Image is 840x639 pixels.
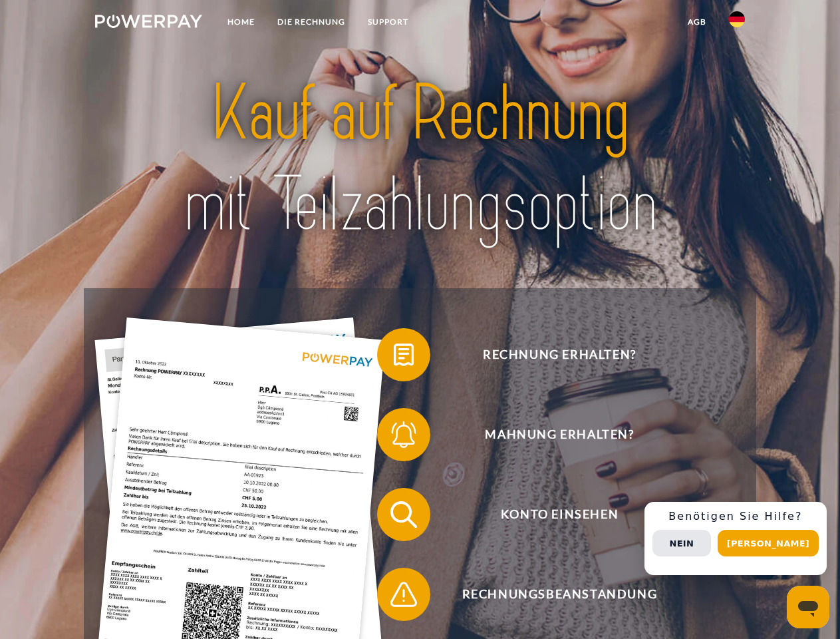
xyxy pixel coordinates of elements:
a: DIE RECHNUNG [266,10,356,34]
img: title-powerpay_de.svg [127,64,713,255]
button: Rechnungsbeanstandung [377,568,723,621]
h3: Benötigen Sie Hilfe? [652,510,819,523]
iframe: Schaltfläche zum Öffnen des Messaging-Fensters [787,586,829,628]
a: Home [216,10,266,34]
img: qb_warning.svg [387,578,420,611]
img: qb_bill.svg [387,338,420,371]
button: Rechnung erhalten? [377,328,723,381]
img: qb_search.svg [387,498,420,531]
button: [PERSON_NAME] [718,530,819,556]
img: logo-powerpay-white.svg [95,15,202,28]
span: Rechnung erhalten? [396,328,722,381]
button: Mahnung erhalten? [377,408,723,461]
img: de [729,11,745,27]
img: qb_bell.svg [387,418,420,451]
div: Schnellhilfe [644,502,827,575]
a: SUPPORT [356,10,420,34]
span: Rechnungsbeanstandung [396,568,722,621]
button: Nein [652,530,711,556]
span: Konto einsehen [396,488,722,541]
button: Konto einsehen [377,488,723,541]
span: Mahnung erhalten? [396,408,722,461]
a: agb [676,10,718,34]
